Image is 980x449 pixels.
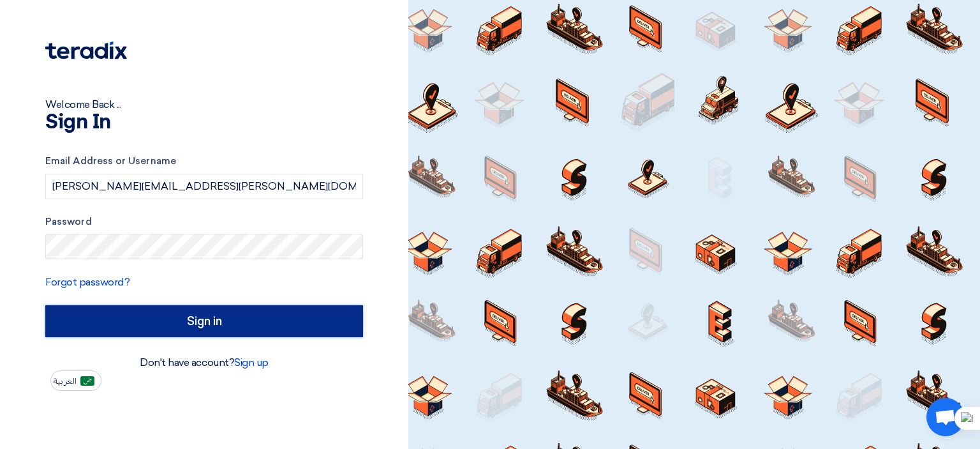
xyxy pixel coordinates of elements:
a: Sign up [234,356,269,369]
div: Welcome Back ... [45,97,363,112]
h1: Sign In [45,112,363,133]
img: ar-AR.png [80,376,94,386]
a: Open chat [926,398,965,436]
a: Forgot password? [45,276,130,288]
label: Password [45,215,363,229]
div: Don't have account? [45,355,363,370]
label: Email Address or Username [45,154,363,169]
input: Enter your business email or username [45,174,363,199]
img: Teradix logo [45,42,127,59]
button: العربية [50,370,101,391]
span: العربية [54,377,77,386]
input: Sign in [45,305,363,337]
